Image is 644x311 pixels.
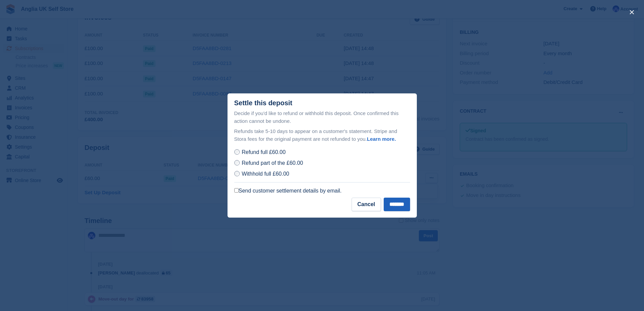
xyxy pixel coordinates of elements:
[234,160,240,165] input: Refund part of the £60.00
[234,171,240,176] input: Withhold full £60.00
[626,7,637,18] button: close
[234,99,292,107] div: Settle this deposit
[234,128,410,143] p: Refunds take 5-10 days to appear on a customer's statement. Stripe and Stora fees for the origina...
[242,171,289,177] span: Withhold full £60.00
[234,187,342,194] label: Send customer settlement details by email.
[234,188,239,193] input: Send customer settlement details by email.
[242,160,303,166] span: Refund part of the £60.00
[352,198,381,211] button: Cancel
[367,136,396,142] a: Learn more.
[234,149,240,155] input: Refund full £60.00
[234,110,410,125] p: Decide if you'd like to refund or withhold this deposit. Once confirmed this action cannot be und...
[242,149,286,155] span: Refund full £60.00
